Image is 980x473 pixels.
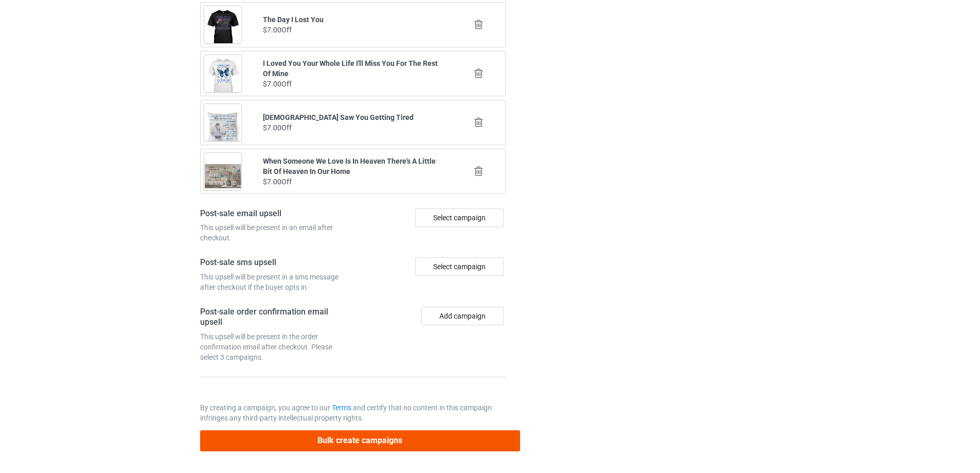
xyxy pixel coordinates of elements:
[415,257,504,276] div: Select campaign
[263,15,324,24] b: The Day I Lost You
[200,307,349,328] h4: Post-sale order confirmation email upsell
[200,430,520,451] button: Bulk create campaigns
[200,331,349,362] div: This upsell will be present in the order confirmation email after checkout. Please select 3 campa...
[200,402,506,423] p: By creating a campaign, you agree to our and certify that no content in this campaign infringes a...
[263,79,443,89] div: $7.00 Off
[263,122,443,133] div: $7.00 Off
[263,113,414,121] b: [DEMOGRAPHIC_DATA] Saw You Getting Tired
[263,59,438,78] b: I Loved You Your Whole Life I'll Miss You For The Rest Of Mine
[263,157,436,176] b: When Someone We Love Is In Heaven There's A Little Bit Of Heaven In Our Home
[263,177,443,187] div: $7.00 Off
[421,307,504,325] button: Add campaign
[415,208,504,227] div: Select campaign
[332,404,351,412] a: Terms
[263,25,443,35] div: $7.00 Off
[200,222,349,243] div: This upsell will be present in an email after checkout.
[200,208,349,219] h4: Post-sale email upsell
[200,272,349,292] div: This upsell will be present in a sms message after checkout if the buyer opts in.
[200,257,349,268] h4: Post-sale sms upsell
